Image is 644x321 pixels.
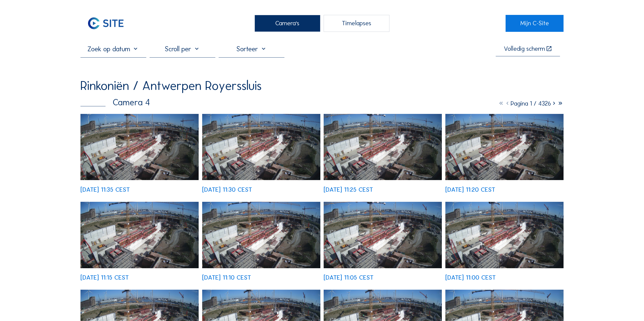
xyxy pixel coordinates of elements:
div: Camera 4 [80,98,150,107]
div: Timelapses [324,15,389,32]
img: image_53291203 [445,114,564,180]
div: [DATE] 11:15 CEST [80,275,129,281]
div: [DATE] 11:10 CEST [202,275,251,281]
img: image_53290885 [202,202,320,268]
a: C-SITE Logo [80,15,138,32]
img: image_53291045 [80,202,199,268]
img: image_53291441 [202,114,320,180]
span: Pagina 1 / 4326 [511,100,551,107]
div: [DATE] 11:00 CEST [445,275,496,281]
img: image_53290652 [445,202,564,268]
div: [DATE] 11:30 CEST [202,187,252,193]
div: Rinkoniën / Antwerpen Royerssluis [80,80,262,92]
div: Volledig scherm [504,46,545,52]
img: image_53290806 [324,202,442,268]
img: image_53291358 [324,114,442,180]
div: [DATE] 11:05 CEST [324,275,373,281]
div: [DATE] 11:35 CEST [80,187,130,193]
input: Zoek op datum 󰅀 [80,45,146,53]
div: [DATE] 11:20 CEST [445,187,495,193]
a: Mijn C-Site [506,15,564,32]
img: C-SITE Logo [80,15,131,32]
div: [DATE] 11:25 CEST [324,187,373,193]
img: image_53291564 [80,114,199,180]
div: Camera's [255,15,320,32]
